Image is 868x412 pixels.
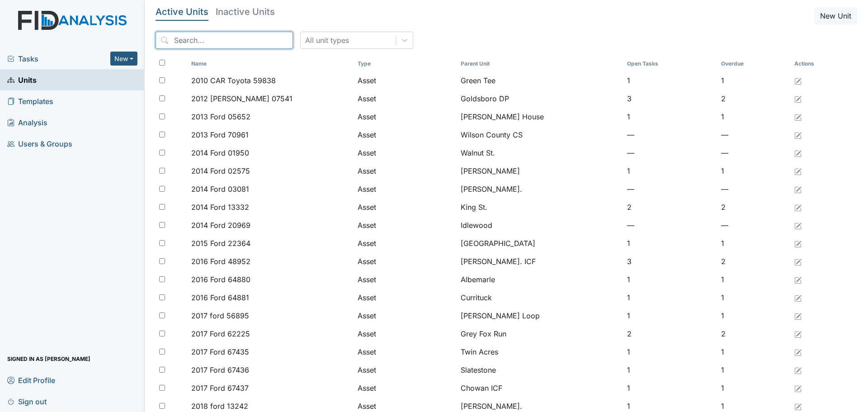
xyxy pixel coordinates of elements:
td: 2 [717,325,791,343]
td: Asset [354,343,457,361]
td: 1 [717,71,791,90]
td: Asset [354,180,457,198]
h5: Active Units [156,7,208,16]
td: Asset [354,234,457,252]
td: Wilson County CS [457,126,623,144]
td: — [717,180,791,198]
span: 2014 Ford 13332 [191,202,249,213]
span: Analysis [7,115,47,129]
a: Edit [794,365,802,375]
td: Asset [354,307,457,325]
span: 2016 Ford 64881 [191,292,249,303]
span: Sign out [7,394,47,408]
td: [PERSON_NAME]. [457,180,623,198]
td: 1 [623,162,717,180]
td: Asset [354,126,457,144]
a: Edit [794,401,802,412]
th: Actions [791,56,836,71]
td: Chowan ICF [457,379,623,397]
span: 2017 Ford 67436 [191,365,249,375]
span: 2012 [PERSON_NAME] 07541 [191,93,292,104]
td: 2 [717,252,791,270]
a: Edit [794,238,802,249]
a: Edit [794,310,802,321]
span: 2014 Ford 01950 [191,147,249,158]
td: 1 [623,108,717,126]
a: Tasks [7,53,110,64]
td: — [623,180,717,198]
span: 2017 ford 56895 [191,310,249,321]
h5: Inactive Units [216,7,275,16]
th: Toggle SortBy [188,56,354,71]
td: Albemarle [457,270,623,289]
td: 2 [623,198,717,216]
td: 1 [623,343,717,361]
td: Walnut St. [457,144,623,162]
span: Users & Groups [7,137,72,151]
span: 2015 Ford 22364 [191,238,250,249]
span: 2017 Ford 67437 [191,383,249,393]
td: 1 [717,289,791,307]
span: Signed in as [PERSON_NAME] [7,352,90,366]
td: Asset [354,270,457,289]
td: Asset [354,71,457,90]
td: 2 [623,325,717,343]
td: — [623,144,717,162]
input: Toggle All Rows Selected [159,60,165,66]
input: Search... [156,32,293,49]
td: — [717,144,791,162]
a: Edit [794,346,802,357]
td: [GEOGRAPHIC_DATA] [457,234,623,252]
span: Templates [7,94,53,108]
td: Goldsboro DP [457,90,623,108]
td: 1 [717,307,791,325]
span: 2017 Ford 62225 [191,328,250,339]
td: 3 [623,252,717,270]
td: Asset [354,325,457,343]
a: Edit [794,383,802,393]
a: Edit [794,93,802,104]
a: Edit [794,328,802,339]
td: 1 [623,361,717,379]
td: Asset [354,90,457,108]
a: Edit [794,274,802,285]
td: 1 [717,361,791,379]
td: 1 [623,307,717,325]
a: Edit [794,256,802,267]
a: Edit [794,292,802,303]
a: Edit [794,202,802,213]
td: [PERSON_NAME] House [457,108,623,126]
th: Toggle SortBy [354,56,457,71]
td: [PERSON_NAME] [457,162,623,180]
span: 2018 ford 13242 [191,401,248,412]
td: [PERSON_NAME] Loop [457,307,623,325]
span: 2014 Ford 03081 [191,184,249,194]
td: Asset [354,162,457,180]
td: Asset [354,144,457,162]
button: New Unit [814,7,857,24]
td: [PERSON_NAME]. ICF [457,252,623,270]
td: Idlewood [457,216,623,234]
td: Asset [354,216,457,234]
td: Green Tee [457,71,623,90]
span: 2017 Ford 67435 [191,346,249,357]
th: Toggle SortBy [717,56,791,71]
span: 2014 Ford 02575 [191,166,250,176]
td: 1 [623,289,717,307]
a: Edit [794,166,802,176]
td: 2 [717,90,791,108]
a: Edit [794,220,802,231]
button: New [110,52,137,66]
td: — [623,216,717,234]
td: King St. [457,198,623,216]
td: 2 [717,198,791,216]
td: — [623,126,717,144]
td: 1 [623,379,717,397]
td: — [717,126,791,144]
span: 2013 Ford 05652 [191,111,250,122]
td: 1 [717,108,791,126]
span: 2016 Ford 64880 [191,274,250,285]
td: Asset [354,361,457,379]
td: Currituck [457,289,623,307]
